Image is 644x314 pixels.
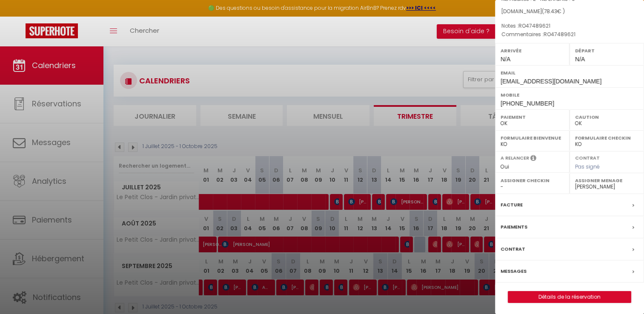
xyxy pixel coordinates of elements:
label: Assigner Checkin [501,176,564,185]
label: Formulaire Bienvenue [501,134,564,142]
button: Détails de la réservation [508,291,631,303]
label: Paiement [501,113,564,121]
label: Messages [501,267,527,276]
p: Notes : [501,22,638,30]
span: RO47489621 [518,22,550,29]
label: Caution [575,113,638,121]
label: Départ [575,46,638,55]
div: [DOMAIN_NAME] [501,8,638,16]
span: [EMAIL_ADDRESS][DOMAIN_NAME] [501,78,601,85]
label: A relancer [501,154,529,162]
p: Commentaires : [501,30,638,39]
i: Sélectionner OUI si vous souhaiter envoyer les séquences de messages post-checkout [530,154,536,164]
label: Arrivée [501,46,564,55]
label: Mobile [501,91,638,99]
a: Détails de la réservation [508,291,631,303]
label: Paiements [501,223,527,231]
label: Formulaire Checkin [575,134,638,142]
span: RO47489621 [544,31,575,38]
span: N/A [501,56,510,63]
label: Assigner Menage [575,176,638,185]
span: [PHONE_NUMBER] [501,100,554,107]
label: Email [501,69,638,77]
span: ( € ) [542,8,565,15]
label: Contrat [575,154,600,160]
label: Facture [501,200,523,209]
span: N/A [575,56,585,63]
label: Contrat [501,245,525,254]
span: Pas signé [575,163,600,170]
span: 78.43 [544,8,557,15]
